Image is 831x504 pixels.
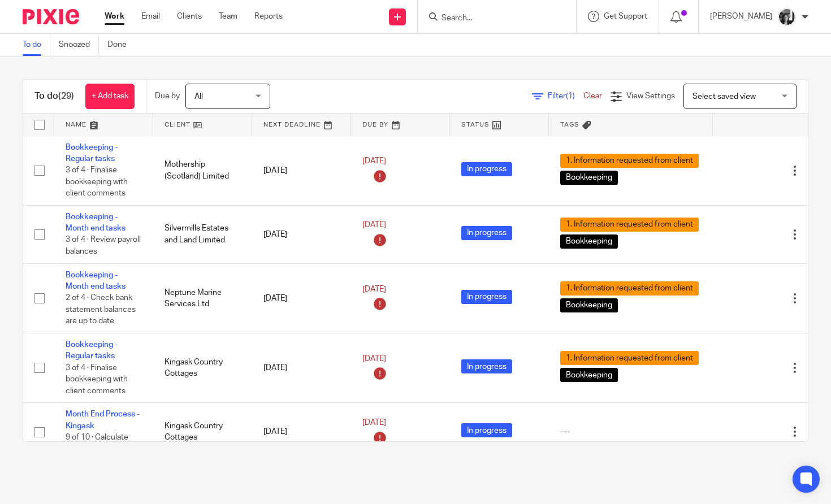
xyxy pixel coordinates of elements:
a: + Add task [85,84,135,109]
td: [DATE] [252,205,351,263]
a: Email [141,11,160,22]
a: Snoozed [59,34,99,56]
a: Bookkeeping - Month end tasks [66,271,125,290]
a: Clients [177,11,202,22]
span: (29) [58,92,74,101]
img: Pixie [23,9,79,24]
span: Select saved view [692,93,756,101]
span: [DATE] [362,419,386,427]
a: Work [105,11,124,22]
a: Done [107,34,135,56]
a: To do [23,34,50,56]
span: Bookkeeping [560,171,618,185]
span: (1) [566,92,575,100]
td: Neptune Marine Services Ltd [153,263,252,333]
span: 1. Information requested from client [560,218,699,232]
a: Bookkeeping - Regular tasks [66,341,118,360]
span: 1. Information requested from client [560,281,699,296]
span: 1. Information requested from client [560,351,699,365]
a: Bookkeeping - Month end tasks [66,213,125,232]
img: IMG_7103.jpg [778,8,796,26]
span: In progress [461,359,512,373]
span: Bookkeeping [560,298,618,312]
span: View Settings [626,92,675,100]
td: [DATE] [252,403,351,461]
span: Tags [560,121,579,128]
span: 3 of 4 · Finalise bookkeeping with client comments [66,166,128,197]
span: Get Support [604,12,647,20]
span: All [194,93,203,101]
span: In progress [461,162,512,176]
a: Month End Process - Kingask [66,410,140,429]
td: [DATE] [252,263,351,333]
a: Team [219,11,237,22]
td: [DATE] [252,333,351,403]
span: [DATE] [362,221,386,229]
span: Bookkeeping [560,234,618,249]
span: 1. Information requested from client [560,154,699,168]
p: [PERSON_NAME] [710,11,772,22]
a: Bookkeeping - Regular tasks [66,144,118,163]
td: [DATE] [252,136,351,205]
div: --- [560,426,702,437]
span: [DATE] [362,355,386,363]
span: Filter [548,92,583,100]
span: 2 of 4 · Check bank statement balances are up to date [66,294,136,325]
td: Mothership (Scotland) Limited [153,136,252,205]
span: 3 of 4 · Finalise bookkeeping with client comments [66,364,128,395]
h1: To do [34,90,74,102]
span: 3 of 4 · Review payroll balances [66,236,141,256]
span: [DATE] [362,285,386,293]
a: Reports [254,11,283,22]
td: Kingask Country Cottages [153,403,252,461]
span: In progress [461,423,512,437]
p: Due by [155,90,180,102]
span: In progress [461,290,512,304]
input: Search [440,14,542,24]
a: Clear [583,92,602,100]
td: Kingask Country Cottages [153,333,252,403]
span: In progress [461,226,512,240]
span: [DATE] [362,158,386,166]
span: Bookkeeping [560,368,618,382]
span: 9 of 10 · Calculate Monthly Commission [66,433,140,453]
td: Silvermills Estates and Land Limited [153,205,252,263]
